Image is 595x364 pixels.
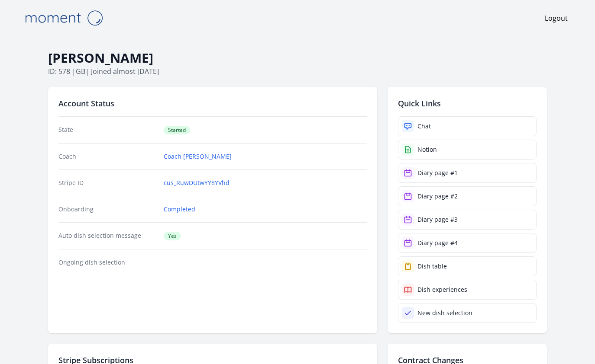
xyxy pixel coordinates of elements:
img: Moment [20,7,107,29]
div: Diary page #2 [417,192,458,201]
a: Diary page #1 [398,163,537,183]
h1: [PERSON_NAME] [48,50,547,66]
div: Dish table [417,262,447,271]
dt: Ongoing dish selection [58,258,157,267]
a: New dish selection [398,303,537,323]
a: Completed [164,205,195,214]
span: Yes [164,232,181,240]
div: Chat [417,122,431,131]
span: Started [164,126,190,134]
dt: State [58,125,157,134]
div: Diary page #4 [417,239,458,247]
a: Diary page #4 [398,233,537,253]
a: Dish experiences [398,280,537,300]
a: Chat [398,116,537,136]
dt: Stripe ID [58,179,157,187]
p: ID: 578 | | Joined almost [DATE] [48,66,547,77]
div: Dish experiences [417,285,467,294]
a: Dish table [398,256,537,276]
dt: Auto dish selection message [58,231,157,240]
div: New dish selection [417,309,472,317]
a: Diary page #3 [398,210,537,230]
dt: Coach [58,152,157,161]
a: Coach [PERSON_NAME] [164,152,232,161]
a: cus_RuwDUtwYY8YVhd [164,179,230,187]
span: gb [76,67,85,76]
div: Diary page #1 [417,169,458,177]
h2: Account Status [58,97,367,109]
a: Logout [545,13,568,23]
dt: Onboarding [58,205,157,214]
h2: Quick Links [398,97,537,109]
a: Diary page #2 [398,186,537,206]
a: Notion [398,140,537,160]
div: Diary page #3 [417,215,458,224]
div: Notion [417,145,437,154]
